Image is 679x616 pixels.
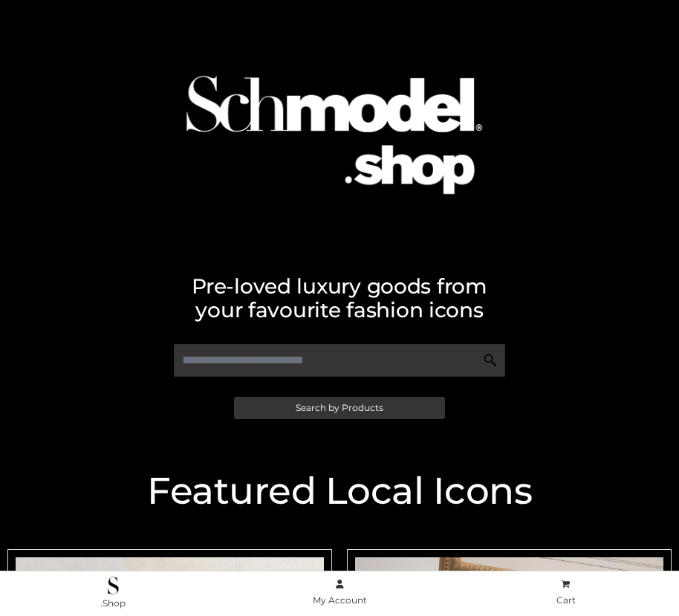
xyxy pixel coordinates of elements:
[100,597,126,609] span: .Shop
[556,594,576,606] span: Cart
[313,594,367,606] span: My Account
[483,353,498,368] img: Search Icon
[227,576,453,609] a: My Account
[108,577,119,594] img: .Shop
[452,576,679,609] a: Cart
[7,274,672,322] h2: Pre-loved luxury goods from your favourite fashion icons
[234,397,445,419] a: Search by Products
[296,403,383,412] span: Search by Products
